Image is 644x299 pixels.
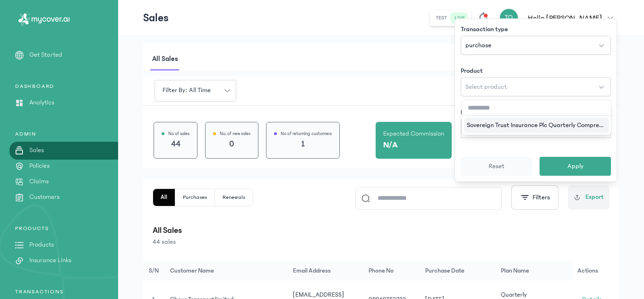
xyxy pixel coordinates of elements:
button: Filters [511,185,558,210]
p: Sales [29,145,44,155]
p: Policies [29,161,50,171]
span: Reset [489,162,505,171]
label: Product [461,66,483,76]
span: Select product [465,82,507,92]
p: Products [29,240,54,250]
p: 0 [213,137,250,151]
p: Sales [143,10,169,26]
button: Reset [461,157,532,176]
th: Purchase date [420,262,495,281]
p: No of sales [168,130,189,137]
label: Transaction type [461,25,508,34]
button: All sales [150,48,186,70]
th: Email address [287,262,363,281]
p: No. of new sales [220,130,250,137]
button: Purchases [175,189,215,206]
span: Apply [567,162,584,171]
span: All sales [150,48,180,70]
p: Get Started [29,50,62,60]
p: 1 [274,137,332,151]
button: Select date period [461,119,611,138]
button: live [451,12,469,24]
p: 44 sales [153,237,610,247]
th: Phone no [363,262,420,281]
p: Insurance Links [29,256,71,265]
ul: Select product [462,100,611,135]
div: TO [499,9,518,27]
th: Customer Name [164,262,287,281]
input: Select product [462,100,611,116]
button: All [153,189,175,206]
button: Select product [461,77,611,96]
p: No of returning customers [281,130,332,137]
p: Claims [29,177,49,187]
th: S/N [143,262,164,281]
label: Date Period [461,108,494,117]
button: Renewals [215,189,253,206]
button: purchase [461,36,611,55]
p: Analytics [29,98,54,108]
th: Actions [572,262,619,281]
span: Export [585,192,604,202]
span: Sovereign Trust Insurance Plc Quarterly Comprehensive [467,120,606,130]
p: Customers [29,192,60,202]
th: Plan name [495,262,571,281]
button: Export [568,185,610,210]
p: All Sales [153,224,610,237]
p: N/A [383,138,398,152]
button: Apply [540,157,611,176]
p: 44 [162,137,189,151]
p: Hello [PERSON_NAME] [528,12,602,24]
button: TOHello [PERSON_NAME] [499,9,619,27]
span: Filter by: all time [157,85,216,95]
p: Expected Commission [383,129,444,138]
button: test [432,12,451,24]
span: purchase [465,41,491,50]
th: Period of cover [571,262,627,281]
button: Filter by: all time [155,80,236,102]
